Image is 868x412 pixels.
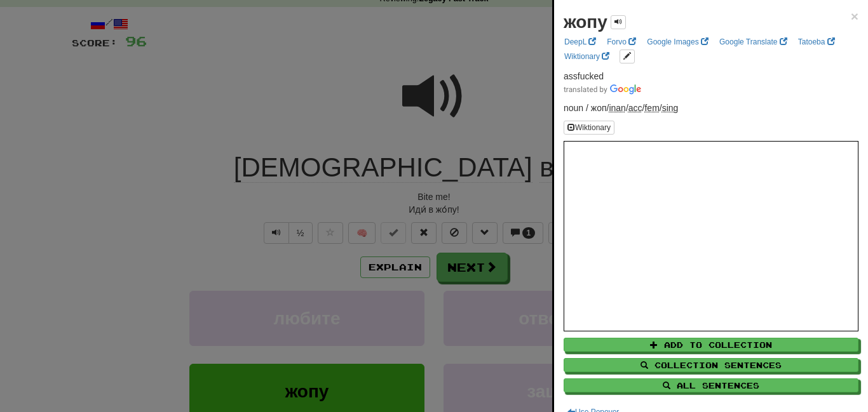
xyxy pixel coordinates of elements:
[620,50,635,63] button: edit links
[851,10,858,23] button: Close
[564,121,614,135] button: Wiktionary
[560,50,613,63] a: Wiktionary
[644,103,661,113] span: /
[715,35,791,49] a: Google Translate
[794,35,839,49] a: Tatoeba
[628,103,645,113] span: /
[564,84,641,95] img: Color short
[564,71,604,81] span: assfucked
[609,103,625,113] abbr: Animacy: Inanimate
[662,103,679,113] abbr: Number: Singular number
[644,103,659,113] abbr: Gender: Feminine gender
[643,35,712,49] a: Google Images
[609,103,628,113] span: /
[628,103,642,113] abbr: Case: Accusative / oblique
[564,338,858,352] button: Add to Collection
[603,35,640,49] a: Forvo
[851,9,858,23] span: ×
[564,378,858,392] button: All Sentences
[564,102,858,114] p: noun / жоп /
[564,358,858,372] button: Collection Sentences
[564,12,607,32] strong: жопу
[560,35,600,49] a: DeepL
